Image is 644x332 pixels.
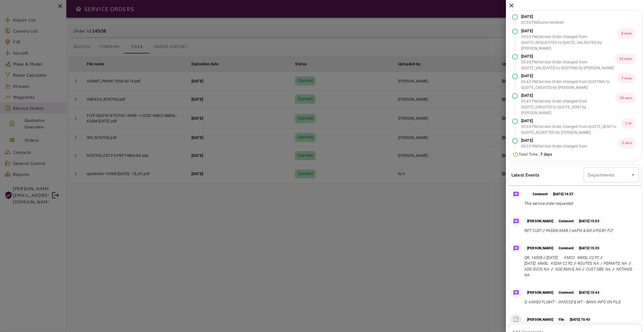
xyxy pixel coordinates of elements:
p: [DATE] [521,73,617,79]
p: [PERSON_NAME] [524,219,556,224]
p: 03:43 PM : Service Order changed from QUOTING to QUOTE_CREATED by [PERSON_NAME] [521,79,617,90]
p: 05:35 PM : Service Order changed from QUOTE_ACCEPTED to AWAITING_ASSIGNMENT by [PERSON_NAME] [521,143,618,161]
p: Q: AMIGO FLIGHT - INVOICE & WT - BANK INFO ON FILE [524,299,621,305]
p: [DATE] [521,28,617,34]
p: [DATE] [521,93,616,98]
p: 03:03 PM : Service Order changed from QUOTE_REQUESTED to QUOTE_VALIDATED by [PERSON_NAME] [521,34,617,51]
p: This service order requested: [524,201,576,207]
p: [DATE] 15:03 [576,219,602,224]
p: 32 mins [615,53,636,64]
p: [PERSON_NAME] [524,317,556,322]
p: [PERSON_NAME] [524,246,556,251]
p: RET CUST // PASSW:6668 // eAPIS & MX APIS BY FLT [524,228,613,234]
img: Timer Icon [512,152,519,157]
img: Message Icon [512,245,520,252]
p: Total Time: [519,151,552,157]
img: PDF File [512,316,520,324]
p: [DATE] 14:57 [550,192,576,197]
p: [DATE] [521,138,618,143]
p: 05:34 PM : Service Order changed from QUOTE_SENT to QUOTE_ACCEPTED by [PERSON_NAME] [521,124,621,135]
p: File [556,317,567,322]
h6: Latest Events [511,171,539,178]
p: 2 secs [618,138,636,148]
img: Message Icon [512,218,520,225]
p: [PERSON_NAME] [524,290,556,295]
p: [DATE] [521,14,564,20]
p: 03:35 PM : Service Order changed from QUOTE_VALIDATED to QUOTING by [PERSON_NAME] [521,59,615,71]
button: Open [629,171,637,179]
p: 6 mins [617,28,636,39]
p: 02:56 PM Quote received [521,20,564,25]
img: Message Icon [512,289,520,297]
img: Message Icon [512,191,520,198]
p: 1 hr [621,118,636,128]
p: 20 secs [616,93,636,103]
p: Comment [530,192,550,197]
p: Comment [556,290,576,295]
p: [DATE] 15:43 [576,290,602,295]
p: Comment [556,246,576,251]
p: Comment [556,219,576,224]
p: 7 mins [617,73,636,84]
p: [DATE] 15:35 [576,246,602,251]
p: [DATE] [521,53,615,59]
p: 03:43 PM : Service Order changed from QUOTE_CREATED to QUOTE_SENT by [PERSON_NAME] [521,98,616,116]
p: [DATE] [521,118,621,124]
p: [DATE] 15:43 [567,317,593,322]
p: QR: 14508 // [DATE] KMCC MMSL C2 P2 // [DATE] MMSL KSDM C2 P2 // ROUTES: NA / PERMITS: NA // ADD ... [524,255,637,278]
b: 7 days [540,151,552,157]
